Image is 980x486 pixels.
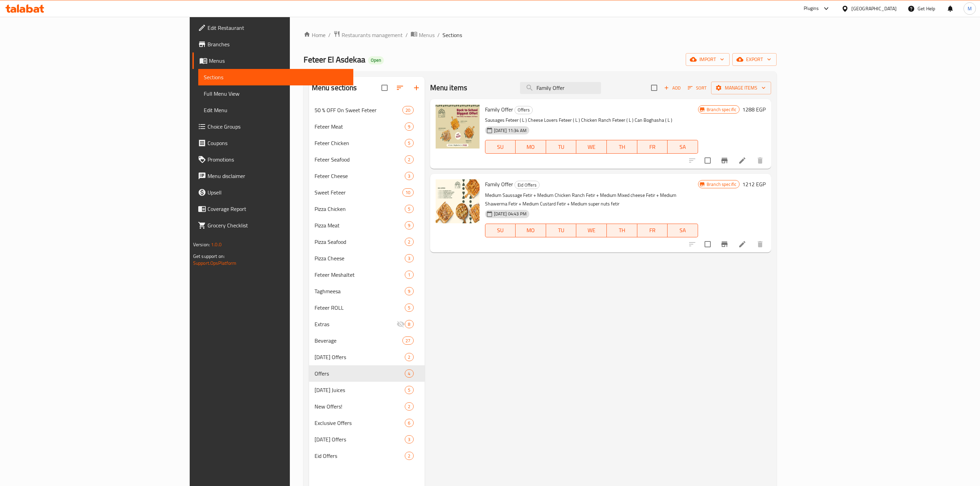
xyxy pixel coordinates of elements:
div: Offers4 [309,365,425,382]
img: Family Offer [436,179,480,223]
span: Branch specific [704,106,739,113]
span: Add item [661,83,683,93]
span: Branches [208,40,348,48]
button: Add section [408,80,425,96]
span: 5 [405,140,413,146]
span: Sections [442,31,462,39]
div: items [405,221,413,229]
span: 3 [405,255,413,262]
div: items [405,155,413,164]
span: Beverage [315,336,403,345]
div: items [405,254,413,262]
a: Choice Groups [192,118,353,135]
span: [DATE] Offers [315,353,405,361]
span: SA [670,225,695,235]
span: Edit Menu [204,106,348,114]
span: Extras [315,320,397,328]
div: Feteer Seafood [315,155,405,164]
li: / [437,31,440,39]
div: Sweet Feteer [315,188,403,197]
button: WE [576,140,607,154]
p: Medium Saussage Fetir + Medium Chicken Ranch Fetir + Medium Mixed cheese Fetir + Medium Shawerma ... [485,191,698,208]
span: MO [518,225,543,235]
nav: Menu sections [309,99,425,467]
input: search [520,82,601,94]
a: Edit Restaurant [192,20,353,36]
a: Grocery Checklist [192,217,353,234]
span: [DATE] 11:34 AM [491,127,529,134]
span: 2 [405,403,413,410]
div: Pizza Chicken [315,205,405,213]
span: Feteer Meshaltet [315,271,405,279]
span: [DATE] Offers [315,435,405,443]
span: M [968,5,972,12]
button: TH [607,224,637,237]
span: 27 [403,337,413,344]
div: Pizza Meat9 [309,217,425,234]
h6: 1212 EGP [742,179,766,189]
span: Pizza Meat [315,221,405,229]
button: TU [546,224,577,237]
div: Extras8 [309,316,425,332]
span: [DATE] 04:43 PM [491,211,529,217]
span: Select section [647,81,661,95]
span: Manage items [717,84,766,92]
span: Choice Groups [208,122,348,131]
span: Family Offer [485,104,513,115]
button: Branch-specific-item [716,236,733,252]
button: SA [668,224,698,237]
div: items [405,271,413,279]
span: 3 [405,173,413,179]
span: 2 [405,354,413,360]
span: FR [640,225,665,235]
a: Edit Menu [198,102,353,118]
span: SU [488,142,513,152]
div: items [405,287,413,295]
div: items [402,106,413,114]
div: Pizza Chicken5 [309,201,425,217]
div: Pizza Cheese [315,254,405,262]
nav: breadcrumb [304,31,777,39]
a: Upsell [192,184,353,201]
span: 2 [405,156,413,163]
span: 8 [405,321,413,328]
div: items [405,369,413,378]
div: items [405,304,413,312]
button: SU [485,140,516,154]
span: 9 [405,123,413,130]
span: Full Menu View [204,90,348,98]
button: TU [546,140,577,154]
span: Offers [515,106,532,114]
span: Feteer Cheese [315,172,405,180]
span: Taghmeesa [315,287,405,295]
h6: 1288 EGP [742,105,766,114]
a: Menu disclaimer [192,168,353,184]
a: Menus [192,52,353,69]
span: 5 [405,206,413,212]
span: Add [663,84,682,92]
span: Sort sections [392,80,408,96]
span: TH [610,225,635,235]
div: items [405,122,413,131]
div: Feteer Chicken5 [309,135,425,151]
span: [DATE] Juices [315,386,405,394]
li: / [405,31,408,39]
h2: Menu items [430,83,468,93]
span: 9 [405,222,413,229]
span: New Offers! [315,402,405,411]
a: Sections [198,69,353,85]
span: MO [518,142,543,152]
button: TH [607,140,637,154]
span: 2 [405,453,413,459]
span: 9 [405,288,413,295]
span: export [738,55,771,64]
span: Menus [209,57,348,65]
span: Sort items [683,83,711,93]
button: Manage items [711,82,771,94]
span: 3 [405,436,413,443]
div: Feteer Cheese3 [309,168,425,184]
span: TU [549,142,574,152]
div: Feteer Meat [315,122,405,131]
